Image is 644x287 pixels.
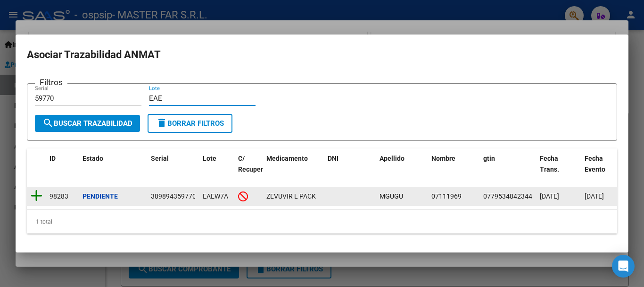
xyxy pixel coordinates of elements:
h2: Asociar Trazabilidad ANMAT [27,46,617,64]
span: Borrar Filtros [156,119,224,128]
span: ZEVUVIR L PACK [266,192,316,200]
span: Fecha Evento [585,155,605,173]
mat-icon: delete [156,117,167,129]
span: C/ Recupero [238,155,267,173]
span: 98283 [50,192,68,200]
span: ID [50,155,56,162]
mat-icon: search [42,117,54,129]
span: Estado [83,155,103,162]
span: Nombre [431,155,455,162]
datatable-header-cell: Lote [199,148,234,190]
span: [DATE] [585,192,604,200]
datatable-header-cell: ID [46,148,79,190]
datatable-header-cell: Fecha Evento [581,148,626,190]
span: DNI [328,155,339,162]
span: Lote [203,155,216,162]
span: EAEW7A [203,192,228,200]
h3: Filtros [35,76,67,88]
span: MGUGU [380,192,403,200]
span: Serial [151,155,169,162]
div: 1 total [27,210,617,234]
span: Fecha Trans. [540,155,559,173]
datatable-header-cell: Fecha Trans. [536,148,581,190]
span: Apellido [380,155,405,162]
div: Open Intercom Messenger [612,255,635,278]
datatable-header-cell: Serial [147,148,199,190]
button: Borrar Filtros [148,114,232,133]
span: 07111969 [431,192,462,200]
datatable-header-cell: Estado [79,148,147,190]
datatable-header-cell: Nombre [428,148,479,190]
span: [DATE] [540,192,559,200]
datatable-header-cell: Apellido [376,148,428,190]
span: 07795348423446 [483,192,536,200]
span: Medicamento [266,155,308,162]
span: gtin [483,155,495,162]
strong: Pendiente [83,192,118,200]
span: 389894359770 [151,192,196,200]
datatable-header-cell: DNI [324,148,376,190]
datatable-header-cell: C/ Recupero [234,148,263,190]
button: Buscar Trazabilidad [35,115,140,132]
datatable-header-cell: gtin [479,148,536,190]
span: Buscar Trazabilidad [42,119,132,128]
datatable-header-cell: Medicamento [263,148,324,190]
